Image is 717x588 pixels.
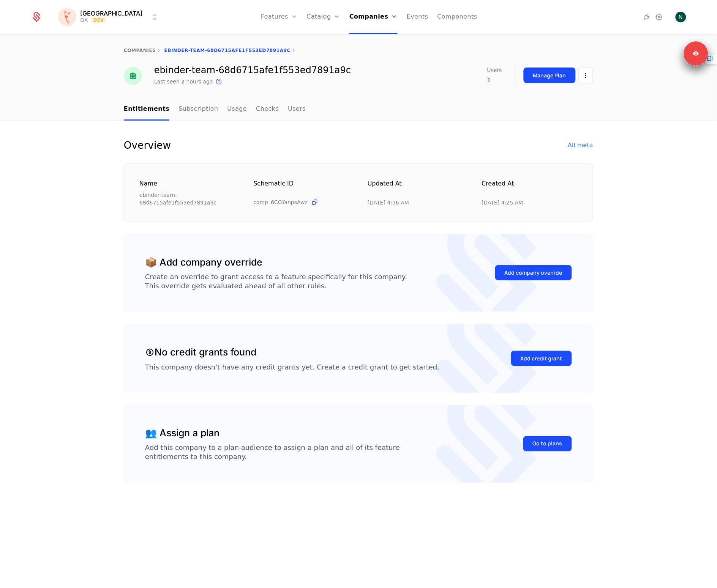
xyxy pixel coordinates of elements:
a: Integrations [642,13,651,22]
div: 10/3/25, 4:25 AM [482,199,523,206]
div: ebinder-team-68d6715afe1f553ed7891a9c [154,66,351,75]
a: Usage [227,98,247,121]
div: Created at [482,179,578,196]
button: Manage Plan [524,68,576,83]
button: Open user button [676,12,686,22]
div: Create an override to grant access to a feature specifically for this company. This override gets... [145,272,407,291]
img: Neven Jovic [676,12,686,22]
div: Schematic ID [254,179,350,195]
button: Add company override [495,265,572,280]
div: 👥 Assign a plan [145,426,220,441]
button: Select action [579,68,593,83]
div: Add credit grant [521,355,562,362]
div: All meta [568,141,593,150]
a: Entitlements [124,98,169,121]
a: Settings [654,13,663,22]
div: 📦 Add company override [145,255,262,270]
div: Last seen 2 hours ago [154,78,213,85]
button: Go to plans [523,436,572,451]
div: 1 [487,76,502,85]
a: Subscription [178,98,218,121]
div: This company doesn't have any credit grants yet. Create a credit grant to get started. [145,363,439,372]
button: Add credit grant [511,351,572,366]
div: ebinder-team-68d6715afe1f553ed7891a9c [139,191,235,206]
div: No credit grants found [145,345,256,360]
span: Dev [91,17,107,23]
nav: Main [124,98,593,121]
span: [GEOGRAPHIC_DATA] [80,10,143,16]
div: QA [80,16,88,24]
div: Overview [124,139,171,151]
div: Add this company to a plan audience to assign a plan and all of its feature entitlements to this ... [145,443,400,462]
a: Checks [256,98,279,121]
ul: Choose Sub Page [124,98,306,121]
span: comp_6CGYanpsAwz [254,198,308,206]
div: Updated at [368,179,464,196]
button: Select environment [60,9,160,25]
span: Users [487,68,502,73]
div: Add company override [505,269,562,277]
img: Florence [58,8,76,26]
div: Go to plans [533,440,562,448]
div: Manage Plan [533,72,566,79]
a: Users [288,98,306,121]
div: Name [139,179,235,188]
div: 10/3/25, 4:56 AM [368,199,409,206]
a: companies [124,48,156,53]
img: ebinder-team-68d6715afe1f553ed7891a9c [124,67,142,85]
